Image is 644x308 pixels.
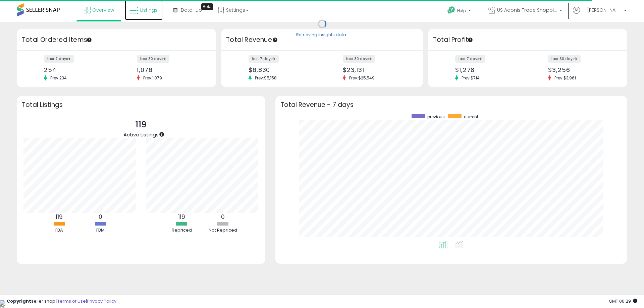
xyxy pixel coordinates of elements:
label: last 30 days [137,55,169,63]
label: last 7 days [249,55,279,63]
h3: Total Ordered Items [22,35,211,45]
div: Tooltip anchor [201,3,213,10]
span: Hi [PERSON_NAME] [582,7,622,13]
div: 254 [44,66,111,73]
span: Help [457,8,466,13]
label: last 30 days [548,55,581,63]
a: Hi [PERSON_NAME] [573,7,627,22]
b: 119 [178,213,185,221]
h3: Total Revenue - 7 days [280,102,622,107]
h3: Total Profit [433,35,622,45]
div: $6,830 [249,66,317,73]
span: US Adonis Trade Shopping [497,7,557,13]
a: Help [442,1,478,22]
div: Repriced [162,227,202,234]
div: FBA [39,227,79,234]
span: Prev: $714 [458,75,483,81]
span: Prev: 1,079 [140,75,165,81]
span: current [464,114,478,120]
div: Not Repriced [203,227,243,234]
h3: Total Revenue [226,35,418,45]
span: Prev: $25,549 [346,75,378,81]
div: Tooltip anchor [272,37,278,43]
h3: Total Listings [22,102,260,107]
div: Tooltip anchor [467,37,473,43]
span: DataHub [181,7,202,13]
div: $1,278 [455,66,523,73]
span: Prev: 234 [47,75,70,81]
b: 119 [56,213,63,221]
div: Retrieving insights data.. [296,32,348,38]
i: Get Help [447,6,455,14]
div: $3,256 [548,66,615,73]
label: last 30 days [343,55,375,63]
span: Prev: $3,961 [551,75,579,81]
b: 0 [221,213,225,221]
label: last 7 days [455,55,485,63]
label: last 7 days [44,55,74,63]
span: Active Listings [123,131,159,138]
p: 119 [123,118,159,131]
b: 0 [99,213,102,221]
div: Tooltip anchor [86,37,92,43]
div: Tooltip anchor [159,131,165,137]
span: Overview [92,7,114,13]
div: FBM [80,227,120,234]
div: 1,076 [137,66,204,73]
span: Prev: $5,158 [252,75,280,81]
span: previous [427,114,445,120]
span: Listings [140,7,158,13]
div: $23,131 [343,66,411,73]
